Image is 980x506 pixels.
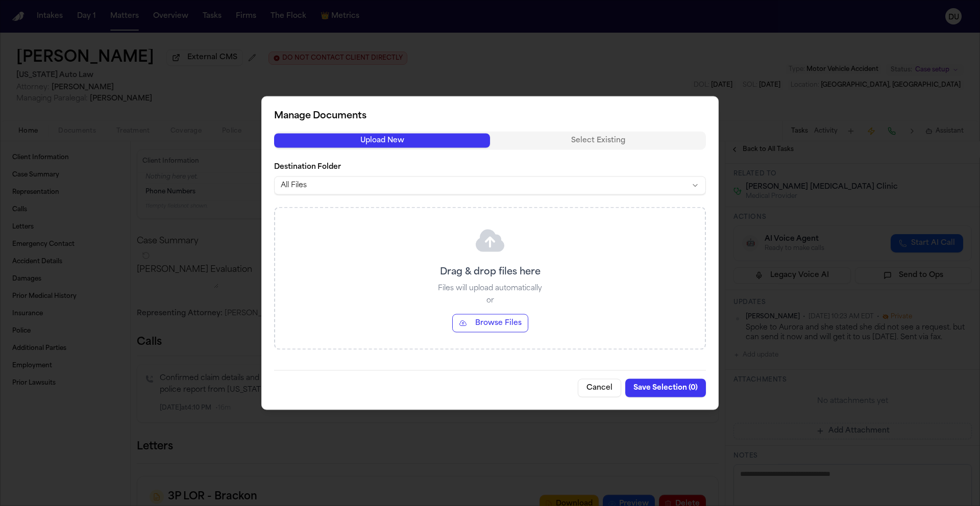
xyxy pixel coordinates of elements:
button: Save Selection (0) [625,379,706,397]
h2: Manage Documents [274,109,706,123]
label: Destination Folder [274,162,706,172]
button: Browse Files [452,314,528,333]
button: Cancel [578,379,621,397]
p: Files will upload automatically [438,284,542,294]
button: Upload New [274,134,490,148]
p: Drag & drop files here [440,265,541,280]
button: Select Existing [490,134,706,148]
p: or [486,296,494,306]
